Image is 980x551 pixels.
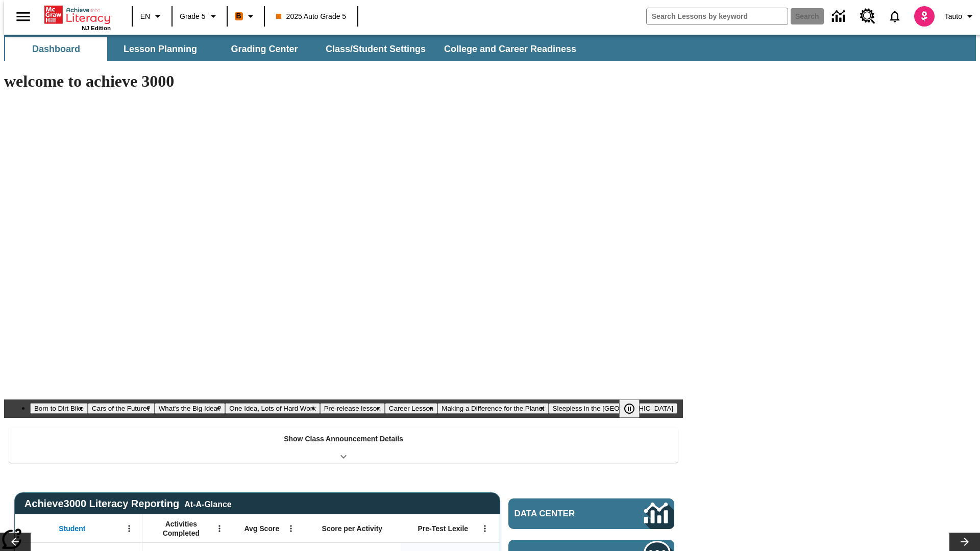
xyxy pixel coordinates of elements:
[4,37,585,61] div: SubNavbar
[180,11,206,22] span: Grade 5
[213,37,315,61] button: Grading Center
[949,533,980,551] button: Lesson carousel, Next
[225,403,320,414] button: Slide 4 One Idea, Lots of Hard Work
[136,7,168,26] button: Language: EN, Select a language
[418,524,469,533] span: Pre-Test Lexile
[320,403,385,414] button: Slide 5 Pre-release lesson
[231,7,261,26] button: Boost Class color is orange. Change class color
[4,35,976,61] div: SubNavbar
[44,4,111,31] div: Home
[59,524,85,533] span: Student
[121,521,137,536] button: Open Menu
[276,11,347,22] span: 2025 Auto Grade 5
[826,3,854,31] a: Data Center
[647,8,788,24] input: search field
[619,399,640,418] button: Pause
[908,3,941,30] button: Select a new avatar
[5,37,107,61] button: Dashboard
[322,524,383,533] span: Score per Activity
[508,498,674,529] a: Data Center
[945,11,962,22] span: Tauto
[941,7,980,26] button: Profile/Settings
[44,5,111,25] a: Home
[155,403,226,414] button: Slide 3 What's the Big Idea?
[437,403,548,414] button: Slide 7 Making a Difference for the Planet
[82,25,111,31] span: NJ Edition
[284,434,403,444] p: Show Class Announcement Details
[881,3,908,30] a: Notifications
[148,519,215,538] span: Activities Completed
[30,403,88,414] button: Slide 1 Born to Dirt Bike
[236,10,241,22] span: B
[619,399,650,418] div: Pause
[914,6,935,27] img: avatar image
[549,403,678,414] button: Slide 8 Sleepless in the Animal Kingdom
[385,403,437,414] button: Slide 6 Career Lesson
[24,498,232,510] span: Achieve3000 Literacy Reporting
[854,3,881,30] a: Resource Center, Will open in new tab
[514,509,610,519] span: Data Center
[317,37,434,61] button: Class/Student Settings
[140,11,150,22] span: EN
[88,403,155,414] button: Slide 2 Cars of the Future?
[436,37,584,61] button: College and Career Readiness
[8,2,38,32] button: Open side menu
[4,72,683,91] h1: welcome to achieve 3000
[477,521,493,536] button: Open Menu
[176,7,224,26] button: Grade: Grade 5, Select a grade
[184,498,231,509] div: At-A-Glance
[283,521,299,536] button: Open Menu
[109,37,211,61] button: Lesson Planning
[212,521,227,536] button: Open Menu
[244,524,279,533] span: Avg Score
[9,428,678,463] div: Show Class Announcement Details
